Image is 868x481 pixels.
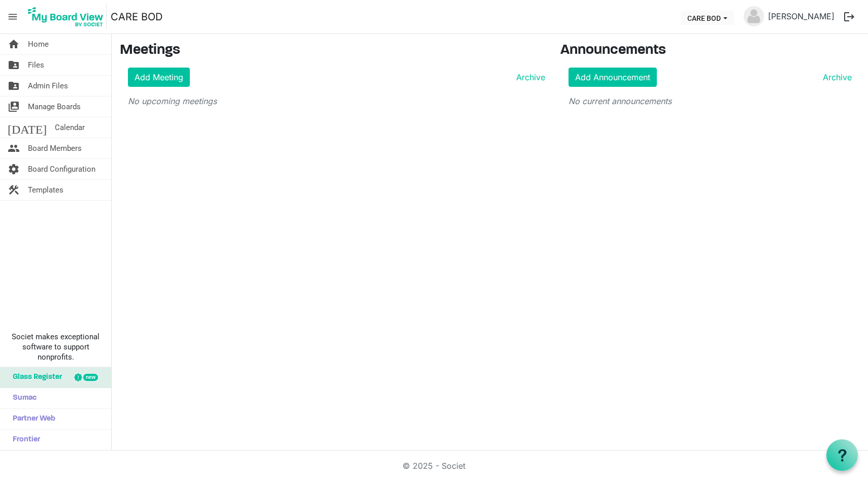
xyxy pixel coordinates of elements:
span: Frontier [8,430,40,450]
span: people [8,138,20,158]
img: My Board View Logo [25,4,107,29]
span: Sumac [8,388,37,408]
p: No current announcements [569,95,852,107]
span: Files [28,55,44,75]
span: construction [8,180,20,200]
span: Board Members [28,138,82,158]
button: logout [839,6,860,27]
span: switch_account [8,97,20,117]
a: [PERSON_NAME] [764,6,839,26]
span: home [8,34,20,54]
img: no-profile-picture.svg [744,6,764,26]
span: Glass Register [8,367,62,388]
a: My Board View Logo [25,4,111,29]
span: Partner Web [8,409,55,429]
span: folder_shared [8,55,20,75]
div: new [83,374,98,381]
span: [DATE] [8,117,47,138]
span: folder_shared [8,76,20,96]
span: Templates [28,180,63,200]
span: Admin Files [28,76,68,96]
span: Board Configuration [28,159,95,179]
a: Add Meeting [128,68,190,87]
a: Archive [819,71,852,83]
span: menu [3,7,22,26]
span: Societ makes exceptional software to support nonprofits. [5,332,107,362]
a: © 2025 - Societ [403,461,465,471]
a: CARE BOD [111,7,162,27]
span: Home [28,34,49,54]
span: Calendar [55,117,85,138]
h3: Announcements [560,42,860,59]
h3: Meetings [120,42,545,59]
span: Manage Boards [28,97,81,117]
span: settings [8,159,20,179]
button: CARE BOD dropdownbutton [681,11,734,25]
a: Add Announcement [569,68,657,87]
p: No upcoming meetings [128,95,545,107]
a: Archive [512,71,545,83]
